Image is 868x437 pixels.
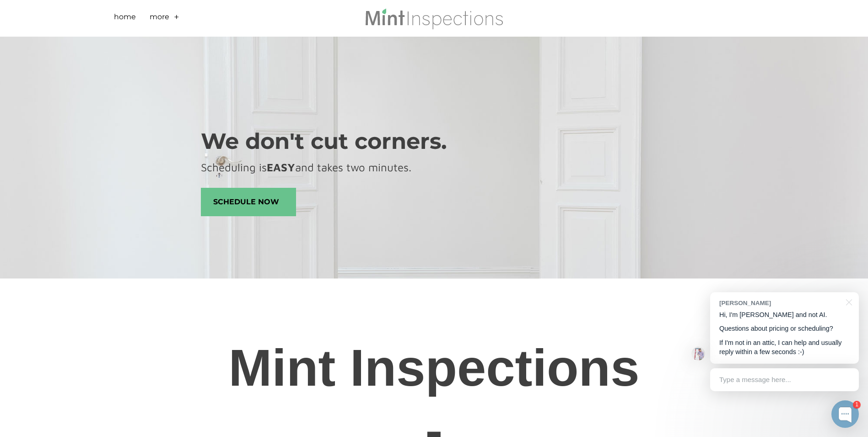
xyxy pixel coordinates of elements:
div: Type a message here... [710,368,859,391]
a: More [150,11,169,26]
img: Mint Inspections [364,7,504,29]
span: schedule now [201,188,296,216]
div: [PERSON_NAME] [719,299,841,307]
p: Hi, I'm [PERSON_NAME] and not AI. [719,310,850,320]
img: Josh Molleur [691,347,705,361]
a: + [174,11,179,26]
font: We don't cut corners. [201,128,447,154]
p: If I'm not in an attic, I can help and usually reply within a few seconds :-) [719,338,850,357]
p: Questions about pricing or scheduling? [719,324,850,333]
a: schedule now [201,188,296,216]
a: Home [114,11,136,26]
font: Scheduling is and takes two minutes. [201,161,411,174]
div: 1 [853,401,861,409]
strong: EASY [267,161,295,174]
